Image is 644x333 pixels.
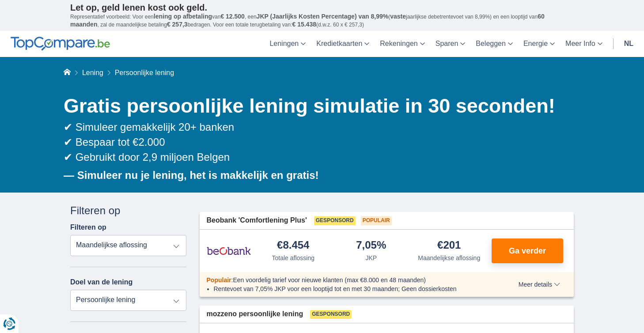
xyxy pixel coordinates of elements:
[11,37,110,51] img: TopCompare
[310,310,352,319] span: Gesponsord
[70,223,106,231] label: Filteren op
[82,69,103,76] a: Lening
[356,240,386,252] div: 7,05%
[70,13,574,29] p: Representatief voorbeeld: Voor een van , een ( jaarlijkse debetrentevoet van 8,99%) en een loopti...
[64,169,319,181] b: — Simuleer nu je lening, het is makkelijk en gratis!
[519,281,560,288] span: Meer details
[207,309,303,319] span: mozzeno persoonlijke lening
[64,69,71,76] a: Home
[470,31,518,57] a: Beleggen
[154,13,212,20] span: lening op afbetaling
[418,254,480,262] div: Maandelijkse aflossing
[437,240,461,252] div: €201
[619,31,639,57] a: nl
[512,281,567,288] button: Meer details
[70,2,574,13] p: Let op, geld lenen kost ook geld.
[64,92,574,120] h1: Gratis persoonlijke lening simulatie in 30 seconden!
[277,240,309,252] div: €8.454
[311,31,375,57] a: Kredietkaarten
[207,216,307,226] span: Beobank 'Comfortlening Plus'
[70,203,186,218] div: Filteren op
[492,238,563,263] button: Ga verder
[375,31,430,57] a: Rekeningen
[207,276,231,284] span: Populair
[220,13,245,20] span: € 12.500
[390,13,406,20] span: vaste
[292,21,316,28] span: € 15.438
[233,276,426,284] span: Een voordelig tarief voor nieuwe klanten (max €8.000 en 48 maanden)
[361,216,392,225] span: Populair
[365,254,377,262] div: JKP
[430,31,471,57] a: Sparen
[560,31,608,57] a: Meer Info
[257,13,389,20] span: JKP (Jaarlijks Kosten Percentage) van 8,99%
[518,31,560,57] a: Energie
[70,278,133,286] label: Doel van de lening
[115,69,174,76] span: Persoonlijke lening
[70,13,545,28] span: 60 maanden
[200,276,493,284] div: :
[272,254,314,262] div: Totale aflossing
[264,31,311,57] a: Leningen
[314,216,356,225] span: Gesponsord
[64,120,574,165] div: ✔ Simuleer gemakkelijk 20+ banken ✔ Bespaar tot €2.000 ✔ Gebruikt door 2,9 miljoen Belgen
[509,247,546,255] span: Ga verder
[167,21,188,28] span: € 257,3
[207,240,251,262] img: product.pl.alt Beobank
[214,284,486,293] li: Rentevoet van 7,05% JKP voor een looptijd tot en met 30 maanden; Geen dossierkosten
